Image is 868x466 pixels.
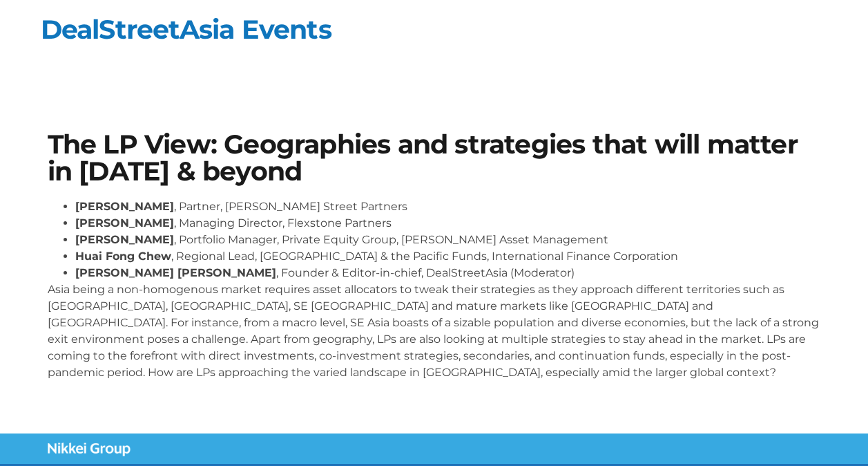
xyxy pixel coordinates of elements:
li: , Regional Lead, [GEOGRAPHIC_DATA] & the Pacific Funds, International Finance Corporation [75,248,821,265]
li: , Partner, [PERSON_NAME] Street Partners [75,198,821,215]
li: , Portfolio Manager, Private Equity Group, [PERSON_NAME] Asset Management [75,232,821,248]
h1: The LP View: Geographies and strategies that will matter in [DATE] & beyond [48,131,821,185]
strong: [PERSON_NAME] [75,216,174,230]
strong: [PERSON_NAME] [75,200,174,213]
a: DealStreetAsia Events [41,13,331,46]
strong: [PERSON_NAME] [PERSON_NAME] [75,266,276,279]
strong: [PERSON_NAME] [75,233,174,246]
strong: Huai Fong Chew [75,250,171,263]
img: Nikkei Group [48,442,131,456]
li: , Founder & Editor-in-chief, DealStreetAsia (Moderator) [75,265,821,281]
li: , Managing Director, Flexstone Partners [75,215,821,232]
p: Asia being a non-homogenous market requires asset allocators to tweak their strategies as they ap... [48,281,821,381]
